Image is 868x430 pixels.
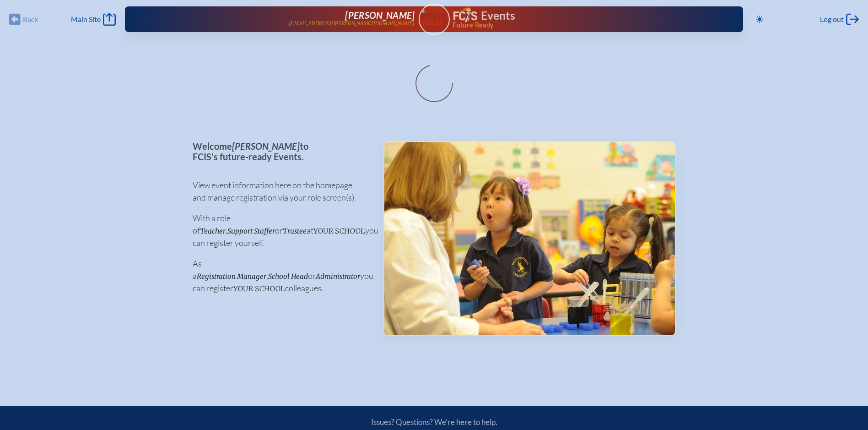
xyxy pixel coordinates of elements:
span: [PERSON_NAME] [345,10,415,21]
span: Main Site [71,15,101,24]
img: Events [384,142,675,335]
span: your school [233,284,285,293]
p: Issues? Questions? We’re here to help. [273,417,595,427]
a: [PERSON_NAME][EMAIL_ADDRESS][PERSON_NAME][DOMAIN_NAME] [154,10,415,28]
span: Administrator [316,272,360,281]
span: Trustee [283,227,307,235]
span: Log out [820,15,844,24]
p: [EMAIL_ADDRESS][PERSON_NAME][DOMAIN_NAME] [289,21,415,27]
span: Registration Manager [197,272,266,281]
a: User Avatar [419,4,450,35]
span: Support Staffer [227,227,275,235]
p: View event information here on the homepage and manage registration via your role screen(s). [193,179,369,204]
span: your school [313,227,365,235]
p: Welcome to FCIS’s future-ready Events. [193,141,369,162]
span: Teacher [200,227,226,235]
img: User Avatar [415,3,453,27]
span: [PERSON_NAME] [232,141,300,152]
p: With a role of , or at you can register yourself. [193,212,369,249]
div: FCIS Events — Future ready [453,7,714,28]
span: School Head [268,272,308,281]
p: As a , or you can register colleagues. [193,257,369,294]
a: Main Site [71,13,116,26]
span: Future Ready [453,22,714,28]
